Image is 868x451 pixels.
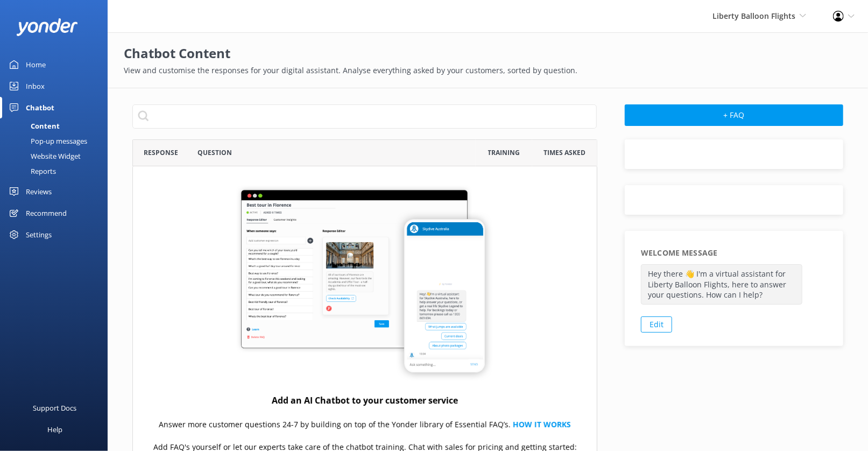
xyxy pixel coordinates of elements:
[6,164,56,179] div: Reports
[641,247,717,259] h5: Welcome Message
[144,147,179,158] span: Response
[16,18,78,36] img: yonder-white-logo.png
[625,104,843,126] button: + FAQ
[26,202,67,224] div: Recommend
[26,97,54,118] div: Chatbot
[488,147,520,158] span: Training
[641,264,802,305] p: Hey there 👋 I'm a virtual assistant for Liberty Balloon Flights, here to answer your questions. H...
[6,133,108,149] a: Pop-up messages
[124,43,852,64] h2: Chatbot Content
[159,419,571,431] p: Answer more customer questions 24-7 by building on top of the Yonder library of Essential FAQ’s.
[124,65,852,76] p: View and customise the responses for your digital assistant. Analyse everything asked by your cus...
[6,149,108,164] a: Website Widget
[712,11,795,21] span: Liberty Balloon Flights
[513,419,571,429] a: HOW IT WORKS
[6,133,87,149] div: Pop-up messages
[26,224,52,245] div: Settings
[47,419,62,440] div: Help
[6,118,108,133] a: Content
[641,316,672,333] a: Edit
[33,397,77,419] div: Support Docs
[26,54,46,75] div: Home
[236,185,494,382] img: chatbot...
[6,149,81,164] div: Website Widget
[26,75,45,97] div: Inbox
[544,147,585,158] span: Times Asked
[6,118,60,133] div: Content
[197,147,232,158] span: Question
[6,164,108,179] a: Reports
[26,181,52,202] div: Reviews
[272,394,458,408] h4: Add an AI Chatbot to your customer service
